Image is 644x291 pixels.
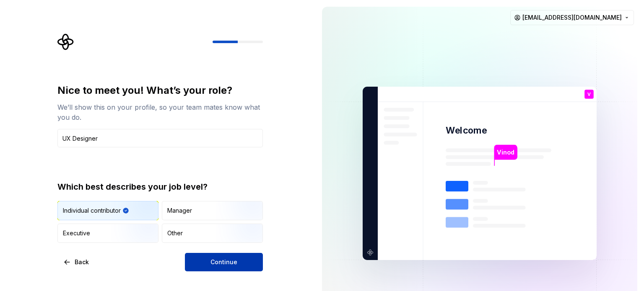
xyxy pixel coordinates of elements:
span: Continue [210,258,237,266]
button: [EMAIL_ADDRESS][DOMAIN_NAME] [510,10,634,25]
div: Individual contributor [63,206,121,215]
p: V [587,92,591,97]
span: [EMAIL_ADDRESS][DOMAIN_NAME] [522,13,622,22]
div: Nice to meet you! What’s your role? [57,84,263,97]
button: Back [57,253,96,271]
p: Welcome [446,124,487,136]
input: Job title [57,129,263,147]
svg: Supernova Logo [57,33,74,50]
div: Manager [167,206,192,215]
div: We’ll show this on your profile, so your team mates know what you do. [57,102,263,122]
div: Other [167,229,183,237]
button: Continue [185,253,263,271]
div: Which best describes your job level? [57,181,263,193]
div: Executive [63,229,90,237]
span: Back [75,258,89,266]
p: Vinod [497,148,514,157]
